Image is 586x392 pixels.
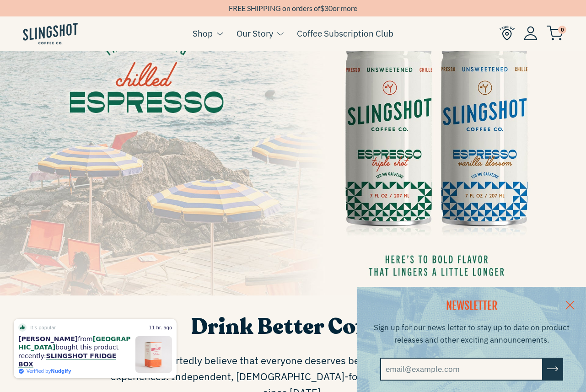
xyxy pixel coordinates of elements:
[369,322,575,346] p: Sign up for our news letter to stay up to date on product releases and other exciting announcements.
[380,358,543,381] input: email@example.com
[547,26,563,41] img: cart
[547,28,563,39] a: 0
[524,26,538,40] img: Account
[193,27,213,40] a: Shop
[237,27,273,40] a: Our Story
[324,4,333,12] span: 30
[369,298,575,314] h2: NEWSLETTER
[500,26,515,41] img: Find Us
[320,4,324,12] span: $
[297,27,393,40] a: Coffee Subscription Club
[558,26,566,34] span: 0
